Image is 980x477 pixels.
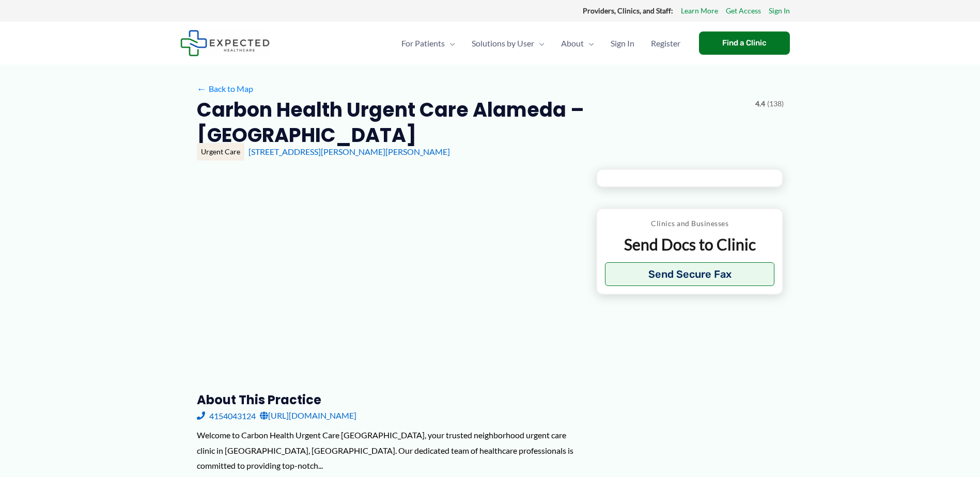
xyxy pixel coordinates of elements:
a: For PatientsMenu Toggle [393,25,463,61]
div: Welcome to Carbon Health Urgent Care [GEOGRAPHIC_DATA], your trusted neighborhood urgent care cli... [197,427,580,473]
a: Learn More [681,4,718,18]
a: Sign In [769,4,790,18]
a: Register [643,25,689,61]
span: ← [197,84,207,93]
a: [STREET_ADDRESS][PERSON_NAME][PERSON_NAME] [248,147,450,156]
span: Register [651,25,680,61]
a: ←Back to Map [197,81,253,97]
span: 4.4 [755,97,765,110]
span: Menu Toggle [445,25,455,61]
span: For Patients [401,25,445,61]
span: Solutions by User [472,25,534,61]
h2: Carbon Health Urgent Care Alameda – [GEOGRAPHIC_DATA] [197,97,747,148]
div: Urgent Care [197,143,244,161]
span: Menu Toggle [584,25,594,61]
a: Solutions by UserMenu Toggle [463,25,553,61]
a: 4154043124 [197,408,256,423]
p: Clinics and Businesses [605,217,775,230]
nav: Primary Site Navigation [393,25,689,61]
a: AboutMenu Toggle [553,25,602,61]
span: Menu Toggle [534,25,545,61]
a: [URL][DOMAIN_NAME] [260,408,356,423]
strong: Providers, Clinics, and Staff: [583,6,673,15]
a: Find a Clinic [699,31,790,55]
a: Get Access [726,4,761,18]
p: Send Docs to Clinic [605,234,775,255]
h3: About this practice [197,392,580,408]
span: About [561,25,584,61]
a: Sign In [602,25,643,61]
span: Sign In [611,25,634,61]
img: Expected Healthcare Logo - side, dark font, small [180,30,270,56]
button: Send Secure Fax [605,262,775,286]
span: (138) [767,97,784,110]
